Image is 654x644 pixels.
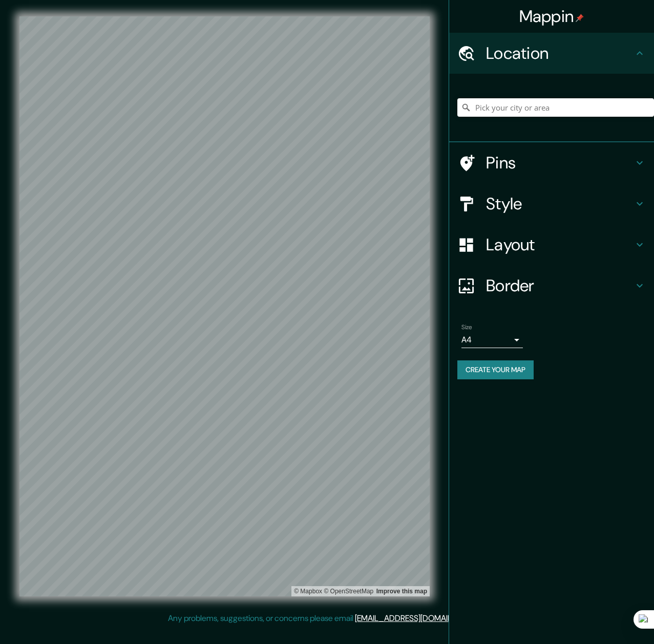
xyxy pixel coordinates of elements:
div: Layout [449,224,654,265]
div: A4 [461,332,523,348]
h4: Layout [486,234,634,255]
h4: Style [486,194,634,214]
input: Pick your city or area [457,98,654,117]
img: pin-icon.png [576,14,584,22]
label: Size [461,323,472,332]
a: Mapbox [294,588,322,595]
button: Create your map [457,360,534,379]
div: Style [449,183,654,224]
a: OpenStreetMap [324,588,373,595]
div: Location [449,33,654,74]
div: Pins [449,142,654,183]
canvas: Map [19,16,430,596]
a: [EMAIL_ADDRESS][DOMAIN_NAME] [355,613,481,624]
p: Any problems, suggestions, or concerns please email . [168,612,483,625]
h4: Pins [486,153,634,173]
a: Map feedback [376,588,427,595]
h4: Location [486,43,634,63]
div: Border [449,265,654,306]
h4: Border [486,275,634,296]
h4: Mappin [519,6,584,27]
